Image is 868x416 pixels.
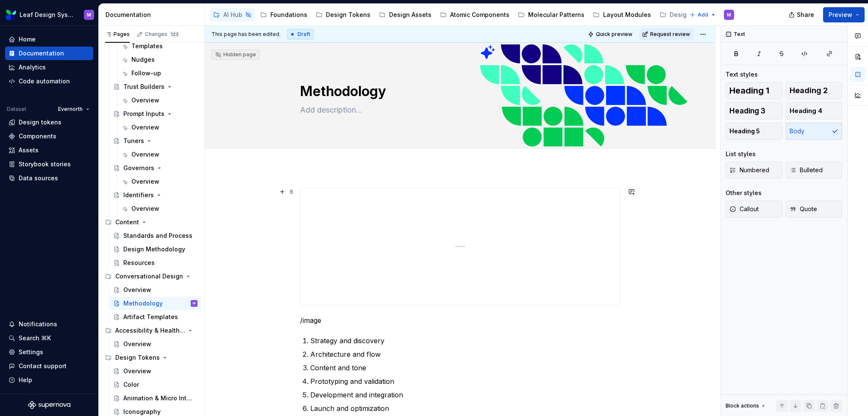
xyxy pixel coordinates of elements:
a: Code automation [5,74,93,88]
div: Overview [131,177,159,186]
span: Evernorth [58,106,83,113]
div: Prompt Inputs [123,110,164,118]
p: /image [300,315,620,325]
a: Atomic Components [437,8,513,22]
div: Foundations [270,11,307,19]
button: Search ⌘K [5,331,93,345]
a: Overview [118,202,201,215]
div: Documentation [19,49,64,58]
button: Numbered [726,162,782,179]
a: Overview [110,364,201,378]
span: Heading 3 [729,107,765,115]
a: Nudges [118,53,201,66]
div: Hidden page [215,51,256,58]
div: Iconography [123,408,161,416]
span: This page has been edited. [211,31,281,38]
a: Components [5,129,93,143]
p: Architecture and flow [310,349,620,359]
a: Settings [5,345,93,359]
a: Analytics [5,61,93,74]
button: Add [687,9,719,21]
div: Trust Builders [123,83,164,91]
div: Dataset [7,106,26,113]
div: Accessibility & Health Equity [115,326,185,335]
button: Heading 3 [726,102,782,119]
div: Block actions [726,402,759,409]
div: Templates [131,42,163,50]
div: Assets [19,146,39,154]
div: Content [102,215,201,229]
a: Design Assets [376,8,435,22]
span: Bulleted [790,166,823,174]
a: Artifact Templates [110,310,201,324]
span: Request review [650,31,690,38]
div: Overview [123,367,151,375]
a: Overview [118,148,201,161]
div: Overview [131,123,159,132]
a: MethodologyM [110,297,201,310]
span: Heading 2 [790,86,828,95]
div: Design Tokens [115,353,160,362]
button: Preview [823,7,865,22]
span: Callout [729,205,759,213]
div: Draft [287,29,314,39]
div: Identifiers [123,191,154,199]
span: Quote [790,205,817,213]
div: Standards and Process [123,231,192,240]
p: Development and integration [310,390,620,400]
span: 123 [169,31,180,38]
a: Identifiers [110,188,201,202]
button: Heading 1 [726,82,782,99]
div: Content [115,218,139,226]
div: Design tokens [19,118,61,127]
svg: Supernova Logo [28,401,70,409]
div: M [193,299,195,308]
div: Conversational Design [102,270,201,283]
div: Overview [131,204,159,213]
a: Data sources [5,171,93,185]
div: AI Hub [223,11,242,19]
div: Components [19,132,56,141]
a: Storybook stories [5,157,93,171]
div: Resources [123,259,155,267]
div: Design Packages [670,11,721,19]
a: Foundations [257,8,311,22]
span: Quick preview [596,31,632,38]
div: Atomic Components [450,11,509,19]
div: Help [19,376,32,384]
div: Contact support [19,362,67,370]
div: Methodology [123,299,163,308]
div: Pages [105,31,130,38]
a: Documentation [5,47,93,60]
img: 6e787e26-f4c0-4230-8924-624fe4a2d214.png [6,10,16,20]
div: Follow-up [131,69,161,77]
button: Contact support [5,359,93,373]
button: Heading 5 [726,123,782,140]
button: Callout [726,201,782,218]
button: Quote [786,201,843,218]
a: Layout Modules [590,8,654,22]
a: Trust Builders [110,80,201,94]
button: Quick preview [585,28,636,40]
a: Overview [118,175,201,188]
div: M [727,11,731,18]
div: Overview [123,340,151,348]
div: M [87,11,91,18]
p: Launch and optimization [310,403,620,413]
a: Governors [110,161,201,175]
span: Preview [829,11,852,19]
a: Standards and Process [110,229,201,242]
div: Accessibility & Health Equity [102,324,201,337]
div: Overview [131,96,159,105]
a: Overview [110,337,201,351]
a: Resources [110,256,201,270]
div: Design Tokens [102,351,201,364]
button: Share [785,7,820,22]
button: Heading 4 [786,102,843,119]
a: Overview [118,94,201,107]
div: Code automation [19,77,70,85]
span: Heading 1 [729,86,769,95]
a: Assets [5,143,93,157]
a: Overview [110,283,201,297]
